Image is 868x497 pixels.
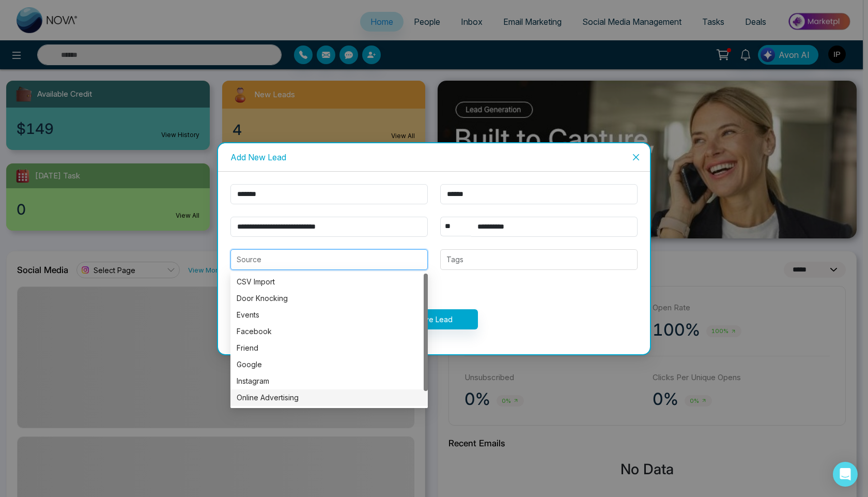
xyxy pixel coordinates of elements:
div: Events [237,309,422,321]
div: CSV Import [237,276,422,288]
button: Close [622,143,650,171]
div: Door Knocking [237,293,422,304]
div: Friend [237,342,422,354]
div: Google [230,356,428,373]
div: Instagram [237,375,422,387]
div: Events [230,307,428,323]
div: Online Advertising [230,389,428,406]
div: Facebook [230,323,428,340]
div: Google [237,359,422,370]
div: Friend [230,340,428,356]
div: Open Intercom Messenger [833,462,858,487]
div: Add New Lead [230,152,638,163]
div: Door Knocking [230,290,428,307]
span: close [632,153,640,161]
div: Facebook [237,326,422,337]
div: Online Advertising [237,392,422,403]
button: Save Lead [391,309,478,329]
div: Instagram [230,373,428,389]
div: CSV Import [230,274,428,290]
